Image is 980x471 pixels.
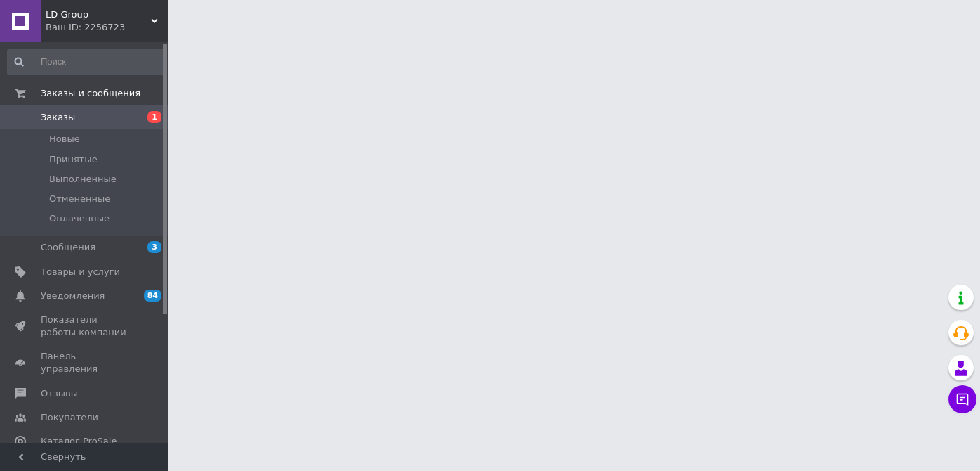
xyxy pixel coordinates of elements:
[144,290,161,302] span: 84
[948,385,976,413] button: Чат с покупателем
[41,350,130,375] span: Панель управления
[41,266,120,278] span: Товары и услуги
[41,241,95,254] span: Сообщения
[46,21,168,34] div: Ваш ID: 2256723
[46,8,151,21] span: LD Group
[49,173,117,186] span: Выполненные
[49,193,110,205] span: Отмененные
[49,212,110,225] span: Оплаченные
[49,133,80,146] span: Новые
[41,314,130,339] span: Показатели работы компании
[147,241,161,253] span: 3
[41,290,105,302] span: Уведомления
[41,87,140,100] span: Заказы и сообщения
[41,387,78,400] span: Отзывы
[41,111,75,124] span: Заказы
[147,111,161,123] span: 1
[7,49,166,75] input: Поиск
[41,411,98,424] span: Покупатели
[41,435,117,448] span: Каталог ProSale
[49,153,98,166] span: Принятые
